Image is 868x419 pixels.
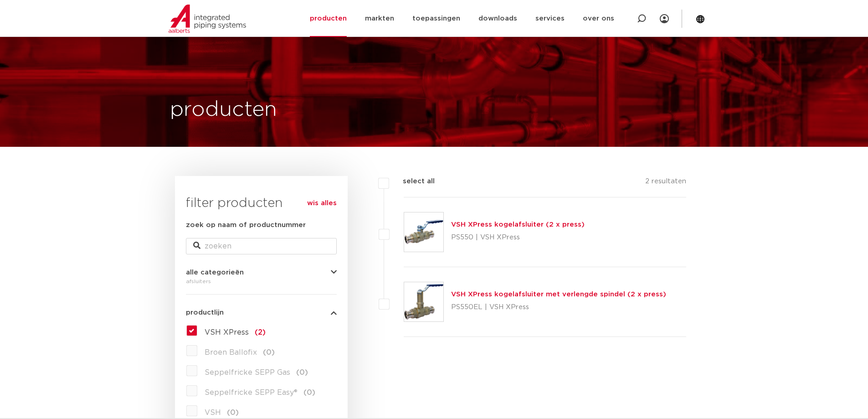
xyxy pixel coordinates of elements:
[255,329,266,336] span: (2)
[205,389,298,396] span: Seppelfricke SEPP Easy®
[404,212,443,252] img: Thumbnail for VSH XPress kogelafsluiter (2 x press)
[205,349,257,356] span: Broen Ballofix
[645,176,686,190] p: 2 resultaten
[451,221,585,228] a: VSH XPress kogelafsluiter (2 x press)
[451,230,585,245] p: PS550 | VSH XPress
[227,409,239,416] span: (0)
[186,269,337,276] button: alle categorieën
[170,95,277,124] h1: producten
[296,369,308,376] span: (0)
[186,220,306,231] label: zoek op naam of productnummer
[404,282,443,321] img: Thumbnail for VSH XPress kogelafsluiter met verlengde spindel (2 x press)
[205,329,249,336] span: VSH XPress
[186,238,337,254] input: zoeken
[205,409,221,416] span: VSH
[263,349,275,356] span: (0)
[186,309,337,316] button: productlijn
[451,291,666,298] a: VSH XPress kogelafsluiter met verlengde spindel (2 x press)
[186,194,337,212] h3: filter producten
[307,198,337,209] a: wis alles
[186,309,224,316] span: productlijn
[389,176,435,187] label: select all
[186,276,337,287] div: afsluiters
[303,389,315,396] span: (0)
[186,269,244,276] span: alle categorieën
[205,369,290,376] span: Seppelfricke SEPP Gas
[451,300,666,315] p: PS550EL | VSH XPress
